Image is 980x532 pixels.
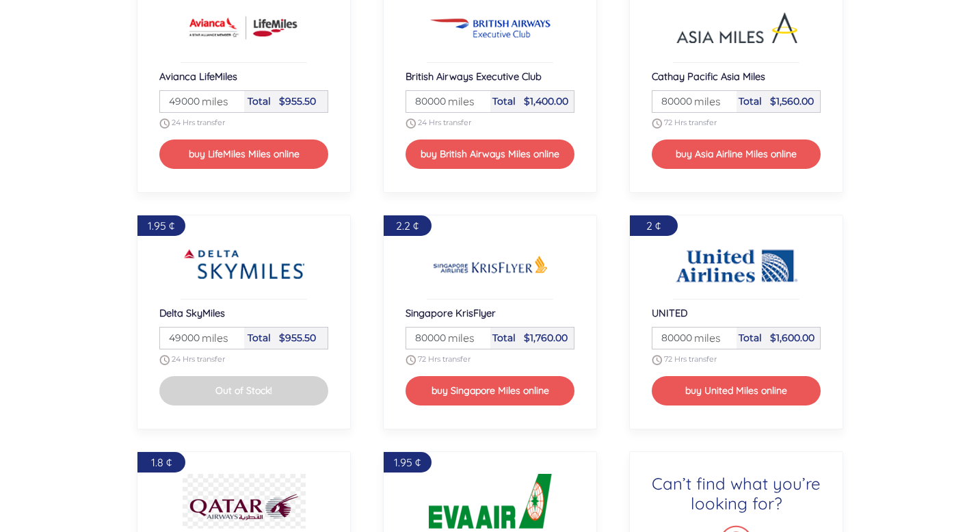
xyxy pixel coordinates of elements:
[770,332,815,344] span: $1,600.00
[279,95,316,107] span: $955.50
[159,376,329,405] button: Out of Stock!
[652,376,821,405] button: buy United Miles online
[770,95,814,107] span: $1,560.00
[652,118,662,129] img: schedule.png
[279,332,316,344] span: $955.50
[664,118,717,127] span: 72 Hrs transfer
[429,1,552,55] img: Buy British Airways Executive Club Airline miles online
[429,474,552,529] img: Buy Evaair Airline miles online
[441,93,475,109] span: miles
[248,332,271,344] span: Total
[406,376,575,405] button: buy Singapore Miles online
[492,95,516,107] span: Total
[396,219,419,232] span: 2.2 ¢
[406,139,575,169] button: buy British Airways Miles online
[652,355,662,365] img: schedule.png
[159,118,170,129] img: schedule.png
[159,355,170,365] img: schedule.png
[652,306,687,319] span: UNITED
[524,332,568,344] span: $1,760.00
[739,95,762,107] span: Total
[418,118,471,127] span: 24 Hrs transfer
[652,139,821,169] button: buy Asia Airline Miles online
[172,354,225,364] span: 24 Hrs transfer
[524,95,568,107] span: $1,400.00
[406,70,542,83] span: British Airways Executive Club
[148,219,174,232] span: 1.95 ¢
[159,139,329,169] button: buy LifeMiles Miles online
[646,219,661,232] span: 2 ¢
[418,354,471,364] span: 72 Hrs transfer
[687,330,721,346] span: miles
[675,1,798,55] img: Buy Cathay Pacific Asia Miles Airline miles online
[687,93,721,109] span: miles
[195,93,228,109] span: miles
[159,70,237,83] span: Avianca LifeMiles
[183,1,306,55] img: Buy Avianca LifeMiles Airline miles online
[172,118,225,127] span: 24 Hrs transfer
[652,474,821,514] h4: Can’t find what you’re looking for?
[492,332,516,344] span: Total
[406,355,416,365] img: schedule.png
[429,237,552,292] img: Buy Singapore KrisFlyer Airline miles online
[652,70,765,83] span: Cathay Pacific Asia Miles
[394,455,421,469] span: 1.95 ¢
[441,330,475,346] span: miles
[406,118,416,129] img: schedule.png
[739,332,762,344] span: Total
[195,330,228,346] span: miles
[183,474,306,529] img: Buy Qatar Airways Airline miles online
[664,354,717,364] span: 72 Hrs transfer
[183,237,306,292] img: Buy Delta SkyMiles Airline miles online
[151,455,172,469] span: 1.8 ¢
[406,306,496,319] span: Singapore KrisFlyer
[248,95,271,107] span: Total
[159,306,225,319] span: Delta SkyMiles
[675,237,798,292] img: Buy UNITED Airline miles online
